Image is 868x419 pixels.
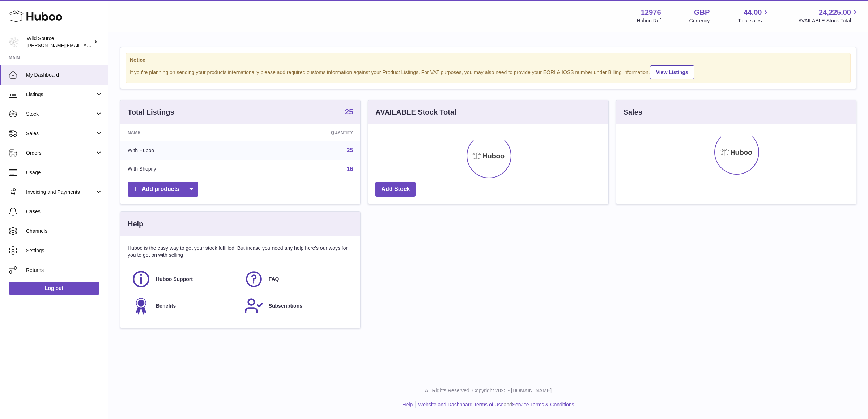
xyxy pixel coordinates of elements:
[244,296,350,316] a: Subscriptions
[244,269,350,289] a: FAQ
[694,8,710,17] strong: GBP
[130,64,847,79] div: If you're planning on sending your products internationally please add required customs informati...
[26,267,103,274] span: Returns
[624,107,642,117] h3: Sales
[131,296,237,316] a: Benefits
[347,147,353,153] a: 25
[128,245,353,258] p: Huboo is the easy way to get your stock fulfilled. But incase you need any help here's our ways f...
[26,208,103,215] span: Cases
[27,42,145,48] span: [PERSON_NAME][EMAIL_ADDRESS][DOMAIN_NAME]
[512,402,574,407] a: Service Terms & Conditions
[156,276,193,283] span: Huboo Support
[114,387,862,394] p: All Rights Reserved. Copyright 2025 - [DOMAIN_NAME]
[120,160,250,179] td: With Shopify
[130,57,847,64] strong: Notice
[9,37,20,47] img: kate@wildsource.co.uk
[798,8,859,24] a: 24,225.00 AVAILABLE Stock Total
[418,402,503,407] a: Website and Dashboard Terms of Use
[9,282,99,295] a: Log out
[345,108,353,115] strong: 25
[26,91,95,98] span: Listings
[347,166,353,172] a: 16
[26,130,95,137] span: Sales
[26,228,103,235] span: Channels
[26,111,95,117] span: Stock
[26,72,103,78] span: My Dashboard
[269,276,279,283] span: FAQ
[375,182,416,197] a: Add Stock
[128,182,198,197] a: Add products
[798,17,859,24] span: AVAILABLE Stock Total
[250,124,361,141] th: Quantity
[744,8,762,17] span: 44.00
[650,65,694,79] a: View Listings
[156,303,176,309] span: Benefits
[345,108,353,117] a: 25
[375,107,456,117] h3: AVAILABLE Stock Total
[269,303,302,309] span: Subscriptions
[128,219,143,229] h3: Help
[26,169,103,176] span: Usage
[403,402,413,407] a: Help
[128,107,174,117] h3: Total Listings
[819,8,851,17] span: 24,225.00
[738,8,770,24] a: 44.00 Total sales
[26,150,95,157] span: Orders
[416,401,574,408] li: and
[120,141,250,160] td: With Huboo
[131,269,237,289] a: Huboo Support
[27,35,92,49] div: Wild Source
[26,247,103,254] span: Settings
[689,17,710,24] div: Currency
[738,17,770,24] span: Total sales
[641,8,661,17] strong: 12976
[120,124,250,141] th: Name
[26,189,95,196] span: Invoicing and Payments
[637,17,661,24] div: Huboo Ref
